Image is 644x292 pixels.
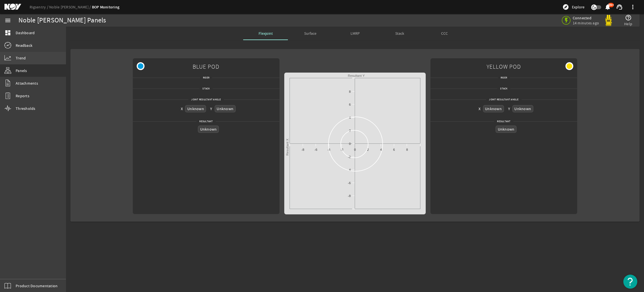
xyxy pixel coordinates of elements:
[259,31,273,35] span: Flexjoint
[301,148,304,151] text: -8
[16,55,26,61] span: Trend
[327,148,330,151] text: -4
[483,105,504,112] div: Unknown
[512,105,533,112] div: Unknown
[498,75,510,80] span: Riser
[616,4,623,10] mat-icon: support_agent
[486,97,521,102] span: Joint Resultant Angle
[497,86,510,91] span: Stack
[393,148,395,151] text: 6
[16,43,32,48] span: Readback
[560,3,587,11] button: Explore
[30,4,49,10] a: Rigsentry
[198,126,219,133] div: Unknown
[624,21,632,27] span: Help
[200,75,212,80] span: Riser
[196,119,216,124] span: Resultant
[562,4,569,10] mat-icon: explore
[215,105,236,112] div: Unknown
[604,4,611,10] mat-icon: notifications
[210,106,212,112] div: Y
[573,15,599,20] span: Connected
[18,18,106,23] div: Noble [PERSON_NAME] Panels
[623,275,637,289] button: Open Resource Center
[441,31,448,35] span: CCC
[181,106,183,112] div: X
[4,29,11,36] mat-icon: dashboard
[395,31,404,35] span: Stack
[479,106,480,112] div: X
[351,31,360,35] span: LMRP
[200,86,212,91] span: Stack
[16,68,27,73] span: Panels
[348,181,351,185] text: -6
[16,30,35,36] span: Dashboard
[286,138,289,156] text: Resultant X
[92,4,120,10] a: BOP Monitoring
[16,283,58,289] span: Product Documentation
[348,74,365,77] text: Resultant Y
[605,4,610,10] button: 99+
[16,80,38,86] span: Attachments
[508,106,510,112] div: Y
[349,90,351,93] text: 8
[572,4,584,10] span: Explore
[349,116,351,119] text: 4
[314,148,317,151] text: -6
[573,20,599,26] span: 14 minutes ago
[16,106,35,111] span: Thresholds
[304,31,316,35] span: Surface
[185,105,206,112] div: Unknown
[603,15,614,26] img: Yellowpod.svg
[4,17,11,24] mat-icon: menu
[626,0,640,14] button: more_vert
[494,119,513,124] span: Resultant
[496,126,517,133] div: Unknown
[625,14,632,21] mat-icon: help_outline
[16,93,29,99] span: Reports
[406,148,408,151] text: 8
[349,103,351,106] text: 6
[193,60,219,73] span: BLUE POD
[487,60,521,73] span: YELLOW POD
[348,194,351,198] text: -8
[188,97,224,102] span: Joint Resultant Angle
[49,4,92,10] a: Noble [PERSON_NAME]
